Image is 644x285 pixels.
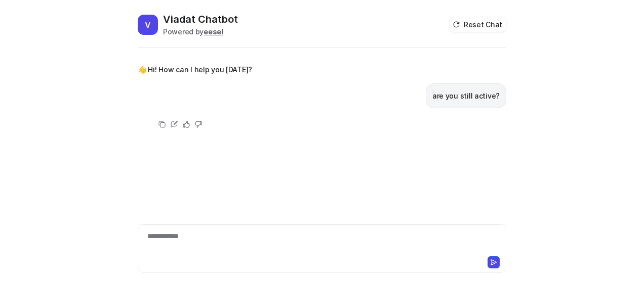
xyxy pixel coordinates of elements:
[163,12,238,26] h2: Viadat Chatbot
[204,27,223,36] b: eesel
[138,15,158,35] span: V
[432,90,500,102] p: are you still active?
[138,64,252,76] p: 👋 Hi! How can I help you [DATE]?
[163,26,238,37] div: Powered by
[450,17,506,32] button: Reset Chat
